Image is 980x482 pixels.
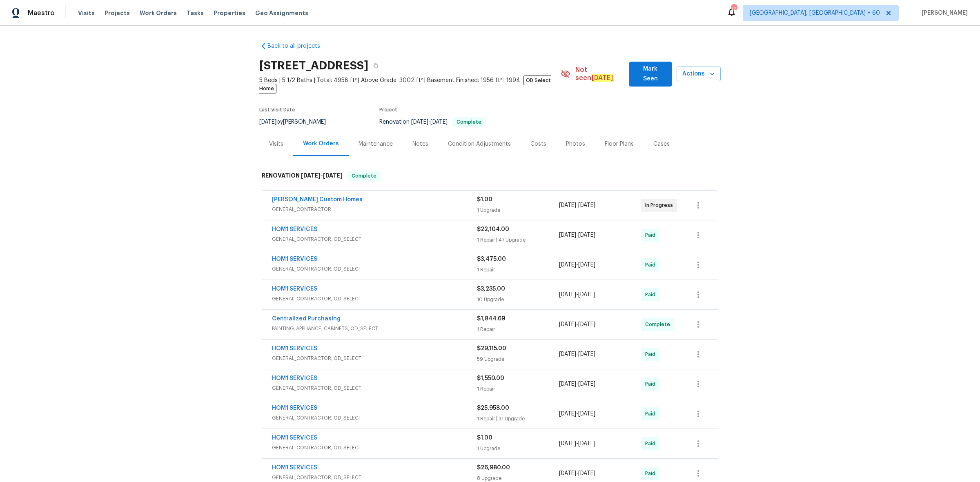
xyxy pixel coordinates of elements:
a: [PERSON_NAME] Custom Homes [272,197,363,202]
span: Paid [645,291,659,299]
span: [DATE] [559,202,576,208]
div: Condition Adjustments [448,140,511,148]
span: Not seen [575,66,624,82]
span: Paid [645,261,659,269]
button: Copy Address [368,58,383,73]
div: 1 Upgrade [477,444,559,453]
span: [DATE] [559,411,576,417]
a: HOM1 SERVICES [272,435,317,441]
span: GENERAL_CONTRACTOR, OD_SELECT [272,265,477,273]
span: Geo Assignments [255,9,308,17]
span: [DATE] [578,202,595,208]
div: 1 Repair [477,385,559,393]
span: - [559,469,595,478]
span: - [301,173,343,178]
div: 59 Upgrade [477,355,559,363]
span: GENERAL_CONTRACTOR, OD_SELECT [272,473,477,482]
div: Maintenance [359,140,393,148]
span: [DATE] [559,262,576,268]
button: Mark Seen [629,62,671,87]
div: Work Orders [303,140,339,148]
span: Paid [645,350,659,358]
a: HOM1 SERVICES [272,465,317,471]
a: HOM1 SERVICES [272,405,317,411]
span: Complete [645,320,673,329]
div: 1 Repair [477,266,559,274]
a: Centralized Purchasing [272,316,341,322]
span: Complete [453,120,485,124]
span: Visits [78,9,95,17]
span: [DATE] [411,119,428,125]
span: Properties [214,9,245,17]
span: Paid [645,410,659,418]
span: GENERAL_CONTRACTOR, OD_SELECT [272,295,477,303]
div: Photos [566,140,585,148]
span: - [411,119,448,125]
span: $1.00 [477,435,492,441]
span: [DATE] [578,351,595,357]
span: Tasks [187,10,204,16]
span: In Progress [645,201,676,209]
span: GENERAL_CONTRACTOR, OD_SELECT [272,235,477,243]
h6: RENOVATION [262,171,343,181]
span: [PERSON_NAME] [918,9,968,17]
span: GENERAL_CONTRACTOR, OD_SELECT [272,354,477,362]
a: HOM1 SERVICES [272,227,317,232]
span: [DATE] [578,232,595,238]
span: [DATE] [430,119,448,125]
span: $3,475.00 [477,256,506,262]
span: [DATE] [578,441,595,446]
span: GENERAL_CONTRACTOR [272,205,477,213]
span: GENERAL_CONTRACTOR, OD_SELECT [272,444,477,452]
div: Visits [269,140,283,148]
em: [DATE] [591,74,613,82]
span: [DATE] [578,262,595,268]
span: $22,104.00 [477,227,509,232]
span: [DATE] [559,322,576,327]
span: $3,235.00 [477,286,505,292]
span: [DATE] [559,381,576,387]
span: - [559,291,595,299]
span: [DATE] [578,411,595,417]
span: GENERAL_CONTRACTOR, OD_SELECT [272,414,477,422]
span: Last Visit Date [259,107,295,112]
a: HOM1 SERVICES [272,256,317,262]
span: Complete [348,172,380,180]
span: Paid [645,440,659,448]
span: - [559,350,595,358]
span: [DATE] [578,322,595,327]
span: - [559,410,595,418]
span: [DATE] [578,381,595,387]
div: 1 Repair | 31 Upgrade [477,415,559,423]
button: Actions [677,67,721,82]
span: $25,958.00 [477,405,509,411]
span: - [559,201,595,209]
span: GENERAL_CONTRACTOR, OD_SELECT [272,384,477,392]
span: [DATE] [259,119,276,125]
div: RENOVATION [DATE]-[DATE]Complete [259,163,721,189]
span: [DATE] [559,441,576,446]
span: Maestro [28,9,55,17]
h2: [STREET_ADDRESS] [259,62,368,70]
span: [DATE] [578,471,595,476]
span: [DATE] [559,292,576,298]
div: 1 Repair | 47 Upgrade [477,236,559,244]
span: $1.00 [477,197,492,202]
div: by [PERSON_NAME] [259,117,336,127]
span: PAINTING, APPLIANCE, CABINETS, OD_SELECT [272,324,477,333]
span: Actions [683,69,714,79]
span: Paid [645,469,659,478]
span: 5 Beds | 5 1/2 Baths | Total: 4958 ft² | Above Grade: 3002 ft² | Basement Finished: 1956 ft² | 1994 [259,76,561,93]
span: Renovation [379,119,486,125]
span: Paid [645,380,659,388]
div: 1 Upgrade [477,206,559,214]
span: $1,550.00 [477,375,504,381]
span: OD Select Home [259,76,551,93]
span: - [559,440,595,448]
span: [GEOGRAPHIC_DATA], [GEOGRAPHIC_DATA] + 60 [750,9,880,17]
span: - [559,380,595,388]
span: $1,844.69 [477,316,505,322]
span: [DATE] [301,173,321,178]
span: - [559,231,595,239]
span: [DATE] [559,232,576,238]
